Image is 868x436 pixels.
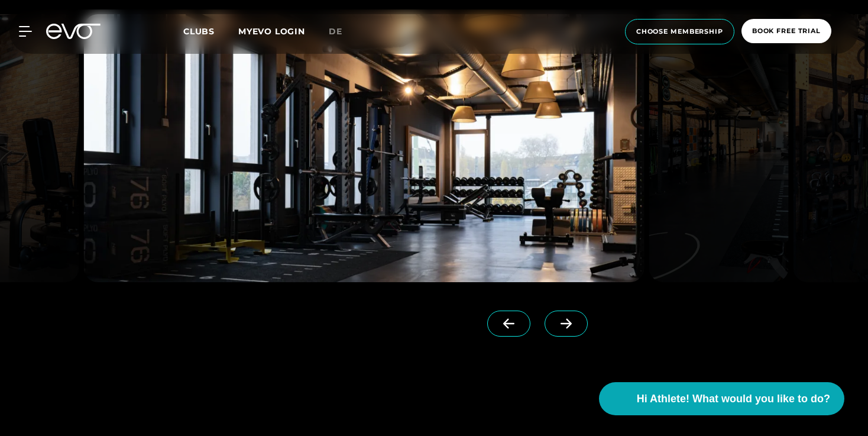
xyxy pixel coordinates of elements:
[621,19,738,44] a: choose membership
[752,26,821,36] span: book free trial
[599,382,844,415] button: Hi Athlete! What would you like to do?
[183,25,238,37] a: Clubs
[84,14,644,282] img: evofitness
[649,14,789,282] img: evofitness
[738,19,835,44] a: book free trial
[329,25,357,38] a: de
[636,27,723,37] span: choose membership
[238,26,305,37] a: MYEVO LOGIN
[329,26,342,37] span: de
[637,391,830,407] span: Hi Athlete! What would you like to do?
[183,26,215,37] span: Clubs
